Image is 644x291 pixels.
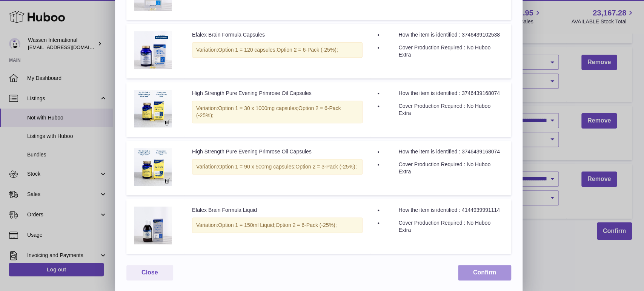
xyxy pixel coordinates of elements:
li: How the item is identified : 3746439168074 [383,148,504,155]
li: Cover Production Required : No Huboo Extra [383,219,504,234]
button: Confirm [458,265,511,280]
li: How the item is identified : 3746439168074 [383,90,504,97]
span: Option 2 = 6-Pack (-25%); [275,222,337,228]
td: High Strength Pure Evening Primrose Oil Capsules [184,82,370,137]
img: Efamol_Evening_Primrose_Oil_Product_Image_Menopause_Friendly_Mtick_approved_black_5_1.jpg [134,90,172,127]
span: Option 1 = 90 x 500mg capsules; [218,164,295,170]
span: Option 1 = 150ml Liquid; [218,222,275,228]
div: Variation: [192,101,363,123]
div: Variation: [192,42,363,58]
li: How the item is identified : 3746439102538 [383,31,504,38]
li: How the item is identified : 4144939991114 [383,207,504,214]
span: Option 1 = 120 capsules; [218,47,277,53]
div: Variation: [192,217,363,233]
td: Efalex Brain Formula Liquid [184,199,370,254]
li: Cover Production Required : No Huboo Extra [383,44,504,58]
span: Option 2 = 6-Pack (-25%); [277,47,338,53]
li: Cover Production Required : No Huboo Extra [383,161,504,175]
span: Option 1 = 30 x 1000mg capsules; [218,105,298,111]
td: Efalex Brain Formula Capsules [184,24,370,78]
button: Close [126,265,173,280]
span: Option 2 = 3-Pack (-25%); [295,164,357,170]
img: Efamol_Evening_Primrose_Oil_Product_Image_Menopause_Friendly_Mtick_approved_black_5_1.jpg [134,148,172,186]
img: Efamol_Efalex_Brain_Formula_120s_Product_Image_as_featured_Evening_Standard.jpg [134,31,172,69]
td: High Strength Pure Evening Primrose Oil Capsules [184,141,370,195]
li: Cover Production Required : No Huboo Extra [383,103,504,117]
img: Efamol_Efalex_Brain_Formula_Liquid_Product_Image_as_featured_Evening_Standard.jpg [134,207,172,244]
div: Variation: [192,159,363,175]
